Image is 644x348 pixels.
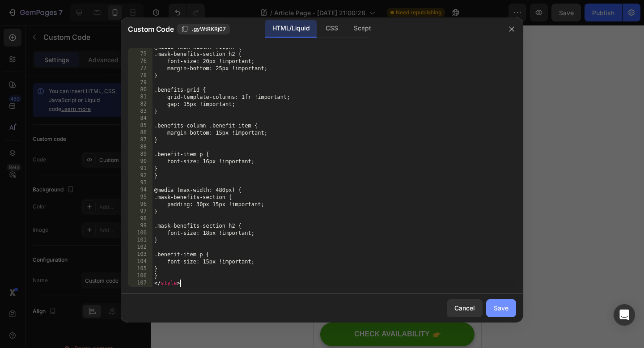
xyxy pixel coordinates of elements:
[128,93,153,101] div: 81
[177,24,230,34] button: .gyWtRKRj07
[486,299,516,317] button: Save
[6,42,55,92] img: gempages_574315025229939481-f54ee65e-676d-4ecf-8b53-17b1bf5b85ac.webp
[128,158,153,165] div: 90
[128,115,153,122] div: 84
[128,151,153,158] div: 89
[41,305,116,314] div: CHECK AVAILABILITY
[27,113,129,123] p: ORDER KOJIC MASK NOW
[128,24,174,34] span: Custom Code
[347,20,378,38] div: Script
[128,136,153,144] div: 87
[128,65,153,72] div: 77
[192,25,226,33] span: .gyWtRKRj07
[494,303,508,313] div: Save
[128,179,153,187] div: 93
[13,106,154,130] a: ORDER KOJIC MASK NOW
[7,297,161,321] button: CHECK AVAILABILITY
[318,20,345,38] div: CSS
[128,108,153,115] div: 83
[128,272,153,280] div: 106
[614,304,635,326] div: Open Intercom Messenger
[128,237,153,244] div: 101
[128,258,153,265] div: 104
[128,265,153,272] div: 105
[128,222,153,229] div: 99
[128,101,153,108] div: 82
[128,51,153,58] div: 75
[128,86,153,93] div: 80
[128,172,153,179] div: 92
[128,194,153,201] div: 95
[447,299,483,317] button: Cancel
[112,42,161,92] img: gempages_574315025229939481-d7b9b326-aed6-4824-84af-7c823d8aaece.png
[454,303,475,313] div: Cancel
[128,187,153,194] div: 94
[128,165,153,172] div: 91
[128,122,153,129] div: 85
[128,280,153,287] div: 107
[8,176,160,300] p: By penetrating deep into your skin overnight, our [MEDICAL_DATA] Turmeric Wrapping Mask works at ...
[128,229,153,237] div: 100
[128,129,153,136] div: 86
[7,144,161,170] h2: 1. [MEDICAL_DATA] Targets Dark Spots While You Sleep
[265,20,317,38] div: HTML/Liquid
[128,72,153,79] div: 78
[128,244,153,251] div: 102
[128,251,153,258] div: 103
[128,58,153,65] div: 76
[128,144,153,151] div: 88
[128,215,153,222] div: 98
[128,208,153,215] div: 97
[59,42,108,92] img: gempages_574315025229939481-5aaaaa97-23ee-469a-a9cb-77e66f3f3a38.png
[128,201,153,208] div: 96
[128,79,153,86] div: 79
